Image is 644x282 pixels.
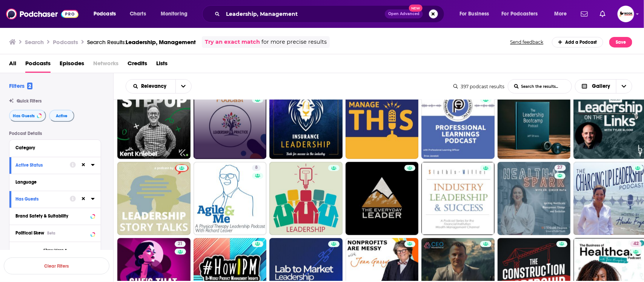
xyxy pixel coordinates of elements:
[388,12,420,16] span: Open Advanced
[549,8,576,20] button: open menu
[578,8,591,20] a: Show notifications dropdown
[618,6,634,22] img: User Profile
[125,8,151,20] a: Charts
[60,57,84,73] a: Episodes
[453,84,505,89] div: 397 podcast results
[255,164,258,172] span: 8
[161,9,188,19] span: Monitoring
[15,211,95,221] button: Brand Safety & Suitability
[252,165,261,171] a: 8
[498,162,571,235] a: 27
[618,6,634,22] button: Show profile menu
[194,162,267,235] a: 8
[421,86,495,159] a: 8
[87,38,196,46] a: Search Results:Leadership, Management
[575,79,633,93] button: Choose View
[618,6,634,22] span: Logged in as BookLaunchers
[15,228,95,238] button: Political SkewBeta
[6,7,78,21] img: Podchaser - Follow, Share and Rate Podcasts
[15,162,65,168] div: Active Status
[454,8,499,20] button: open menu
[209,5,452,23] div: Search podcasts, credits, & more...
[130,9,146,19] span: Charts
[497,8,549,20] button: open menu
[9,110,46,122] button: Has Guests
[128,57,147,73] a: Credits
[9,131,101,136] p: Podcast Details
[460,9,489,19] span: For Business
[156,57,168,73] a: Lists
[13,114,35,118] span: Has Guests
[15,213,88,219] div: Brand Safety & Suitability
[155,8,197,20] button: open menu
[93,57,118,73] span: Networks
[409,5,423,12] span: New
[27,83,32,89] span: 2
[592,84,610,89] span: Gallery
[555,165,566,171] a: 27
[223,8,385,20] input: Search podcasts, credits, & more...
[15,230,44,236] span: Political Skew
[15,143,95,152] button: Category
[554,9,567,19] span: More
[15,177,95,187] button: Language
[9,82,32,89] h2: Filters
[94,9,116,19] span: Podcasts
[53,38,78,46] h3: Podcasts
[633,241,639,248] span: 42
[15,194,70,204] button: Has Guests
[502,9,538,19] span: For Podcasters
[178,241,183,248] span: 21
[15,145,90,150] div: Category
[15,179,90,185] div: Language
[261,38,327,46] span: for more precise results
[15,160,70,170] button: Active Status
[47,231,55,236] div: Beta
[508,39,546,45] button: Send feedback
[609,37,632,48] button: Save
[385,9,423,18] button: Open AdvancedNew
[597,8,609,20] a: Show notifications dropdown
[126,84,175,89] button: open menu
[17,98,41,104] span: Quick Filters
[141,84,169,89] span: Relevancy
[87,38,196,46] div: Search Results:
[43,248,64,252] span: Show More
[56,114,68,118] span: Active
[205,38,260,46] a: Try an exact match
[25,38,44,46] h3: Search
[175,80,191,93] button: open menu
[9,242,101,259] button: Show More
[9,57,16,73] a: All
[126,79,192,93] h2: Choose List sort
[15,196,65,202] div: Has Guests
[194,86,267,159] a: 1
[25,57,51,73] a: Podcasts
[126,38,196,46] span: Leadership, Management
[4,257,109,274] button: Clear Filters
[49,110,74,122] button: Active
[552,37,604,48] a: Add a Podcast
[558,164,563,172] span: 27
[175,241,186,247] a: 21
[630,241,642,247] a: 42
[88,8,126,20] button: open menu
